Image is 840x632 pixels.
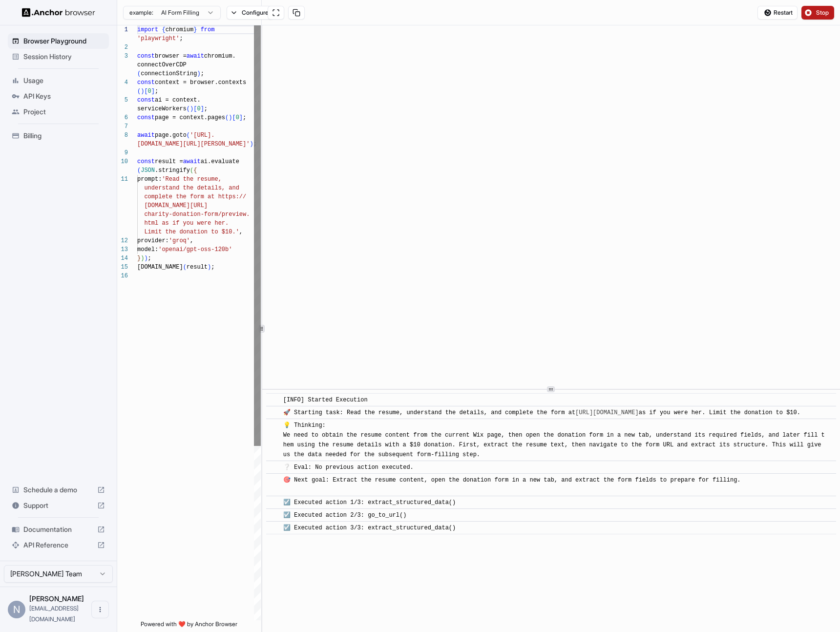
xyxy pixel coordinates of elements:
[23,36,105,46] span: Browser Playground
[23,107,105,117] span: Project
[757,6,798,20] button: Restart
[8,522,109,537] div: Documentation
[23,540,93,550] span: API Reference
[23,91,105,101] span: API Keys
[8,104,109,120] div: Project
[8,482,109,498] div: Schedule a demo
[8,73,109,88] div: Usage
[23,525,93,534] span: Documentation
[23,501,93,510] span: Support
[8,33,109,49] div: Browser Playground
[22,8,95,17] img: Anchor Logo
[8,537,109,553] div: API Reference
[8,601,25,618] div: N
[23,76,105,85] span: Usage
[129,9,153,17] span: example:
[8,128,109,144] div: Billing
[816,9,830,17] span: Stop
[29,594,84,603] span: Naor Talmor
[23,131,105,141] span: Billing
[801,6,834,20] button: Stop
[23,485,93,495] span: Schedule a demo
[29,605,79,623] span: naor@hymdle.com
[23,52,105,62] span: Session History
[91,601,109,618] button: Open menu
[288,6,305,20] button: Copy session ID
[227,6,274,20] button: Configure
[774,9,793,17] span: Restart
[8,88,109,104] div: API Keys
[8,49,109,64] div: Session History
[268,6,284,20] button: Open in full screen
[8,498,109,513] div: Support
